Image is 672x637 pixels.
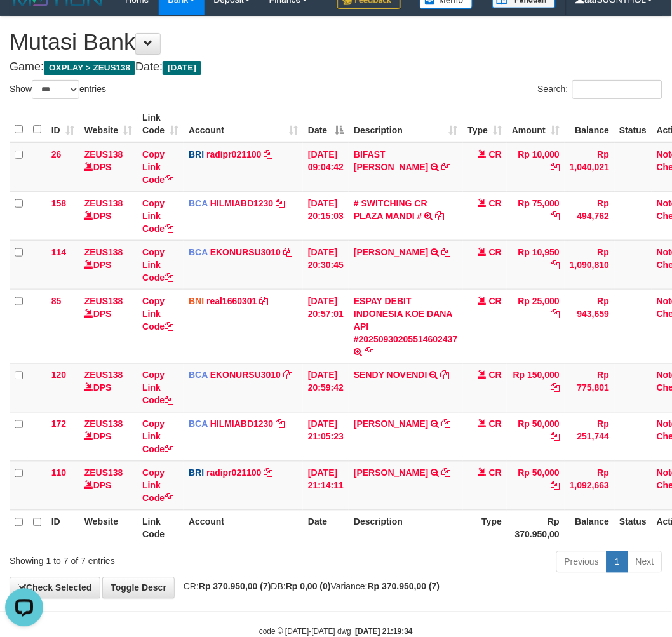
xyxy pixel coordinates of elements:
a: Copy radipr021100 to clipboard [264,149,273,159]
a: [PERSON_NAME] [354,419,428,429]
th: ID [46,510,79,546]
td: Rp 494,762 [565,191,614,240]
th: Description [349,510,463,546]
td: [DATE] 20:15:03 [303,191,349,240]
span: CR [489,247,502,257]
th: Account [184,510,303,546]
a: ZEUS138 [84,370,123,380]
a: real1660301 [206,296,257,306]
td: [DATE] 20:57:01 [303,289,349,363]
a: Copy SENDY NOVENDI to clipboard [441,370,450,380]
td: Rp 10,950 [507,240,565,289]
td: Rp 775,801 [565,363,614,412]
span: BNI [189,296,204,306]
td: Rp 10,000 [507,142,565,192]
h4: Game: Date: [10,61,662,74]
a: Copy Link Code [142,419,173,455]
span: BRI [189,468,204,478]
span: CR [489,149,502,159]
th: ID: activate to sort column ascending [46,106,79,142]
td: Rp 1,040,021 [565,142,614,192]
span: BCA [189,370,208,380]
td: Rp 1,092,663 [565,461,614,510]
a: Copy Rp 75,000 to clipboard [551,211,560,221]
td: DPS [79,412,137,461]
td: [DATE] 21:14:11 [303,461,349,510]
span: BCA [189,198,208,208]
td: Rp 251,744 [565,412,614,461]
button: Open LiveChat chat widget [5,5,43,43]
a: ZEUS138 [84,296,123,306]
a: Copy Rp 10,000 to clipboard [551,162,560,172]
a: 1 [607,551,628,573]
a: ZEUS138 [84,198,123,208]
th: Type: activate to sort column ascending [463,106,507,142]
td: Rp 150,000 [507,363,565,412]
a: HILMIABD1230 [210,419,274,429]
span: CR: DB: Variance: [177,582,440,592]
td: DPS [79,461,137,510]
a: Copy BIFAST ERIKA S PAUN to clipboard [442,162,451,172]
a: Copy Rp 50,000 to clipboard [551,481,560,491]
span: 110 [51,468,66,478]
td: DPS [79,289,137,363]
th: Status [615,106,652,142]
td: DPS [79,363,137,412]
span: 26 [51,149,62,159]
a: Copy Link Code [142,149,173,185]
span: BRI [189,149,204,159]
a: Copy JEPRI FEBRIYAN to clipboard [442,468,451,478]
td: Rp 1,090,810 [565,240,614,289]
th: Link Code: activate to sort column ascending [137,106,184,142]
td: DPS [79,142,137,192]
span: 158 [51,198,66,208]
a: radipr021100 [206,149,261,159]
a: Copy ESPAY DEBIT INDONESIA KOE DANA API #20250930205514602437 to clipboard [365,347,373,357]
th: Date [303,510,349,546]
h1: Mutasi Bank [10,29,662,55]
select: Showentries [32,80,79,99]
a: EKONURSU3010 [210,370,281,380]
small: code © [DATE]-[DATE] dwg | [259,627,413,636]
th: Status [615,510,652,546]
span: 172 [51,419,66,429]
strong: [DATE] 21:19:34 [356,627,413,636]
span: 120 [51,370,66,380]
th: Date: activate to sort column descending [303,106,349,142]
td: DPS [79,240,137,289]
th: Balance [565,106,614,142]
a: Copy EKONURSU3010 to clipboard [283,247,292,257]
th: Link Code [137,510,184,546]
span: [DATE] [163,61,201,75]
a: Copy radipr021100 to clipboard [264,468,273,478]
span: OXPLAY > ZEUS138 [44,61,135,75]
a: Copy Rp 10,950 to clipboard [551,260,560,270]
a: Toggle Descr [102,577,175,599]
span: 85 [51,296,62,306]
a: Copy Rp 50,000 to clipboard [551,432,560,442]
a: Copy Rp 25,000 to clipboard [551,309,560,319]
a: Copy HILMIABD1230 to clipboard [276,198,285,208]
a: radipr021100 [206,468,261,478]
a: ZEUS138 [84,247,123,257]
a: # SWITCHING CR PLAZA MANDI # [354,198,427,221]
span: CR [489,198,502,208]
th: Website: activate to sort column ascending [79,106,137,142]
input: Search: [572,80,662,99]
a: EKONURSU3010 [210,247,281,257]
td: Rp 75,000 [507,191,565,240]
th: Account: activate to sort column ascending [184,106,303,142]
th: Amount: activate to sort column ascending [507,106,565,142]
a: HILMIABD1230 [210,198,274,208]
a: ZEUS138 [84,419,123,429]
td: [DATE] 09:04:42 [303,142,349,192]
a: Copy DIDI MULYADI to clipboard [442,419,451,429]
td: Rp 50,000 [507,412,565,461]
span: BCA [189,247,208,257]
td: [DATE] 20:59:42 [303,363,349,412]
strong: Rp 0,00 (0) [286,582,331,592]
a: Previous [556,551,607,573]
a: Copy # SWITCHING CR PLAZA MANDI # to clipboard [436,211,445,221]
td: Rp 50,000 [507,461,565,510]
label: Search: [538,80,662,99]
